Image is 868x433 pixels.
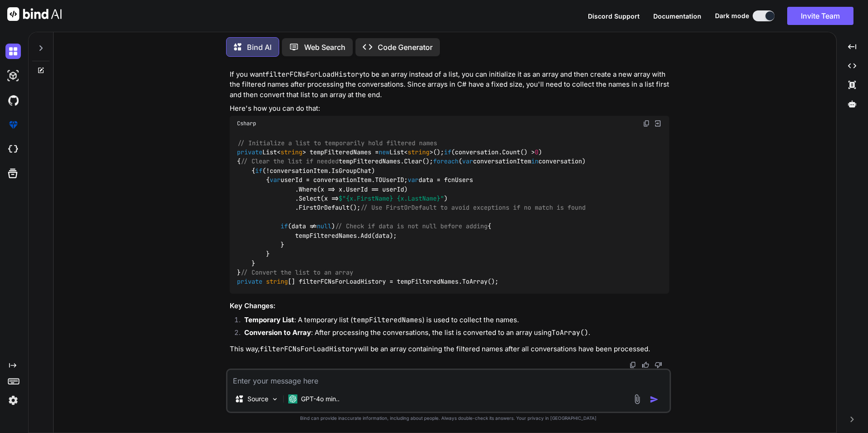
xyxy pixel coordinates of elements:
span: var [462,157,473,166]
span: null [317,222,331,230]
img: Pick Models [271,395,279,403]
img: settings [5,393,21,408]
span: var [270,176,281,184]
strong: Conversion to Array [244,328,311,337]
span: Discord Support [588,12,640,20]
span: var [408,176,419,184]
li: : After processing the conversations, the list is converted to an array using . [237,328,669,340]
img: Open in Browser [654,119,662,128]
p: This way, will be an array containing the filtered names after all conversations have been proces... [230,344,669,354]
img: darkAi-studio [5,68,21,84]
span: // Initialize a list to temporarily hold filtered names [237,139,437,147]
img: attachment [632,394,642,404]
img: premium [5,117,21,133]
code: filterFCNsForLoadHistory [260,344,358,354]
img: copy [629,361,636,369]
span: if [444,148,451,156]
span: Dark mode [715,11,749,20]
li: : A temporary list ( ) is used to collect the names. [237,315,669,328]
img: GPT-4o mini [288,394,297,403]
span: private [237,278,262,286]
button: Discord Support [588,11,640,21]
button: Invite Team [787,7,853,25]
span: // Use FirstOrDefault to avoid exceptions if no match is found [360,204,586,212]
span: foreach [433,157,459,166]
img: cloudideIcon [5,142,21,157]
span: private [237,148,262,156]
code: tempFilteredNames [353,315,422,325]
span: // Check if data is not null before adding [335,222,488,230]
span: {x.LastName} [397,194,440,202]
p: Code Generator [378,42,433,53]
p: Source [247,394,268,403]
p: Here's how you can do that: [230,103,669,114]
code: filterFCNsForLoadHistory [265,70,363,79]
span: // Clear the list if needed [241,157,339,166]
span: {x.FirstName} [346,194,393,202]
p: Bind AI [247,42,271,53]
button: Documentation [653,11,701,21]
span: if [281,222,288,230]
span: Csharp [237,120,256,127]
span: $" " [339,194,444,202]
img: like [642,361,649,369]
span: if [255,167,262,175]
span: in [531,157,538,166]
p: Bind can provide inaccurate information, including about people. Always double-check its answers.... [226,415,671,422]
span: new [379,148,390,156]
code: List< > tempFilteredNames = List< >(); (conversation.Count() > ) { tempFilteredNames.Clear(); ( c... [237,138,586,287]
span: 0 [535,148,538,156]
p: If you want to be an array instead of a list, you can initialize it as an array and then create a... [230,69,669,100]
code: ToArray() [552,328,588,337]
img: githubDark [5,93,21,108]
img: icon [650,395,659,404]
img: Bind AI [7,7,62,21]
p: GPT-4o min.. [301,394,340,403]
span: // Convert the list to an array [241,268,353,276]
span: Documentation [653,12,701,20]
h3: Key Changes: [230,301,669,311]
img: copy [643,120,650,127]
img: dislike [655,361,662,369]
strong: Temporary List [244,315,294,324]
span: string [408,148,429,156]
img: darkChat [5,44,21,59]
span: string [281,148,302,156]
span: string [266,278,288,286]
p: Web Search [304,42,345,53]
